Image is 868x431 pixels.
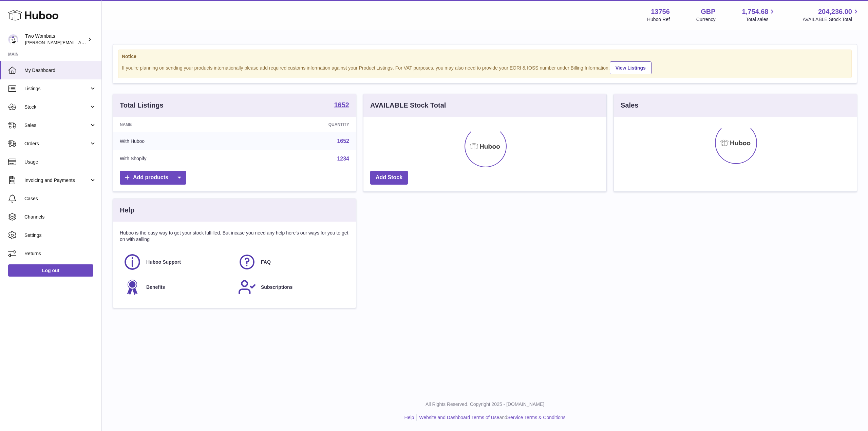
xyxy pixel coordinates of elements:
a: Benefits [123,278,231,296]
a: Huboo Support [123,253,231,271]
span: Total sales [746,16,776,23]
span: Channels [24,214,96,220]
div: Currency [696,16,716,23]
span: Sales [24,122,89,129]
span: 1,754.68 [742,7,769,16]
div: Two Wombats [25,33,86,46]
li: and [417,414,565,421]
span: Stock [24,104,89,110]
a: View Listings [610,61,652,74]
a: Subscriptions [238,278,346,296]
a: Add products [120,171,186,185]
span: Usage [24,159,96,165]
strong: 13756 [651,7,670,16]
span: Huboo Support [146,259,181,265]
th: Name [113,117,244,132]
td: With Shopify [113,150,244,168]
a: 1,754.68 Total sales [742,7,776,23]
span: [PERSON_NAME][EMAIL_ADDRESS][PERSON_NAME][DOMAIN_NAME] [25,40,172,45]
p: Huboo is the easy way to get your stock fulfilled. But incase you need any help here's our ways f... [120,230,349,243]
a: 1234 [337,156,349,162]
a: 204,236.00 AVAILABLE Stock Total [803,7,860,23]
span: Returns [24,250,96,257]
td: With Huboo [113,132,244,150]
h3: Total Listings [120,101,164,110]
span: Orders [24,140,89,147]
span: Invoicing and Payments [24,177,89,184]
a: Log out [8,264,93,277]
span: Listings [24,86,89,92]
a: Add Stock [370,171,408,185]
span: Subscriptions [261,284,293,291]
a: Website and Dashboard Terms of Use [419,415,499,420]
strong: GBP [701,7,715,16]
span: Settings [24,232,96,239]
span: Benefits [146,284,165,291]
span: My Dashboard [24,67,96,74]
p: All Rights Reserved. Copyright 2025 - [DOMAIN_NAME] [107,401,863,408]
span: Cases [24,195,96,202]
span: AVAILABLE Stock Total [803,16,860,23]
a: FAQ [238,253,346,271]
a: 1652 [334,101,350,110]
strong: 1652 [334,101,350,108]
strong: Notice [122,53,848,60]
a: 1652 [337,138,349,144]
div: Huboo Ref [647,16,670,23]
span: FAQ [261,259,271,265]
img: philip.carroll@twowombats.com [8,34,18,44]
th: Quantity [244,117,356,132]
a: Service Terms & Conditions [507,415,566,420]
a: Help [404,415,414,420]
h3: Sales [621,101,638,110]
div: If you're planning on sending your products internationally please add required customs informati... [122,60,848,74]
span: 204,236.00 [818,7,852,16]
h3: Help [120,206,134,215]
h3: AVAILABLE Stock Total [370,101,446,110]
